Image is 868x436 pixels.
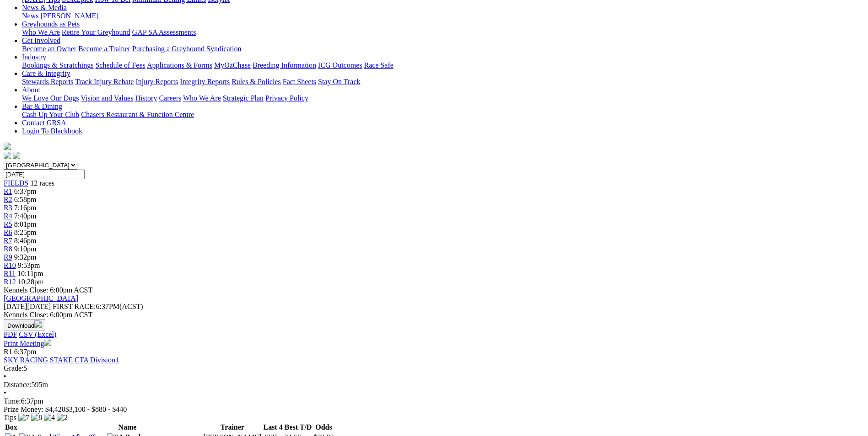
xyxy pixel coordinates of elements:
[22,102,62,110] a: Bar & Dining
[318,61,362,69] a: ICG Outcomes
[22,37,60,44] a: Get Involved
[22,12,864,20] div: News & Media
[4,229,12,236] a: R6
[4,204,12,212] a: R3
[14,253,37,261] span: 9:32pm
[22,111,79,118] a: Cash Up Your Club
[4,372,6,380] span: •
[180,78,230,85] a: Integrity Reports
[22,119,66,127] a: Contact GRSA
[4,237,12,245] a: R7
[4,381,31,388] span: Distance:
[22,78,864,86] div: Care & Integrity
[4,187,12,195] a: R1
[4,414,16,421] span: Tips
[14,204,37,212] span: 7:16pm
[4,261,16,269] a: R10
[4,220,12,228] span: R5
[30,179,54,187] span: 12 races
[4,196,12,203] a: R2
[313,423,334,432] th: Odds
[132,45,205,53] a: Purchasing a Greyhound
[14,220,37,228] span: 8:01pm
[4,397,864,405] div: 6:37pm
[4,170,85,179] input: Select date
[253,61,316,69] a: Breeding Information
[4,364,24,372] span: Grade:
[22,28,60,36] a: Who We Are
[22,12,38,20] a: News
[364,61,393,69] a: Race Safe
[4,270,16,277] a: R11
[4,348,12,356] span: R1
[22,4,67,11] a: News & Media
[22,61,864,69] div: Industry
[4,179,28,187] a: FIELDS
[265,94,308,102] a: Privacy Policy
[214,61,251,69] a: MyOzChase
[4,389,6,397] span: •
[4,143,11,150] img: logo-grsa-white.png
[4,311,864,319] div: Kennels Close: 6:00pm ACST
[22,45,864,53] div: Get Involved
[13,152,20,159] img: twitter.svg
[4,253,12,261] a: R9
[14,196,37,203] span: 6:58pm
[263,423,283,432] th: Last 4
[4,340,51,347] a: Print Meeting
[44,414,55,422] img: 4
[95,61,145,69] a: Schedule of Fees
[62,28,130,36] a: Retire Your Greyhound
[14,212,37,220] span: 7:40pm
[4,286,92,294] span: Kennels Close: 6:00pm ACST
[34,320,42,328] img: download.svg
[53,303,96,310] span: FIRST RACE:
[14,187,37,195] span: 6:37pm
[283,78,316,85] a: Fact Sheets
[65,405,127,413] span: $3,100 - $880 - $440
[18,261,40,269] span: 9:53pm
[57,414,68,422] img: 2
[4,303,51,310] span: [DATE]
[4,303,27,310] span: [DATE]
[22,94,79,102] a: We Love Our Dogs
[44,339,51,346] img: printer.svg
[22,127,82,135] a: Login To Blackbook
[22,94,864,102] div: About
[22,69,70,77] a: Care & Integrity
[14,229,37,236] span: 8:25pm
[18,278,44,286] span: 10:28pm
[4,152,11,159] img: facebook.svg
[223,94,264,102] a: Strategic Plan
[14,245,37,253] span: 9:10pm
[4,212,12,220] a: R4
[4,294,78,302] a: [GEOGRAPHIC_DATA]
[232,78,281,85] a: Rules & Policies
[14,237,37,245] span: 8:46pm
[18,414,29,422] img: 7
[203,423,262,432] th: Trainer
[22,53,46,61] a: Industry
[147,61,212,69] a: Applications & Forms
[22,45,76,53] a: Become an Owner
[132,28,196,36] a: GAP SA Assessments
[4,397,21,405] span: Time:
[4,278,16,286] a: R12
[183,94,221,102] a: Who We Are
[4,381,864,389] div: 595m
[284,423,313,432] th: Best T/D
[4,245,12,253] a: R8
[206,45,241,53] a: Syndication
[22,20,80,28] a: Greyhounds as Pets
[31,414,42,422] img: 8
[14,348,37,356] span: 6:37pm
[81,111,194,118] a: Chasers Restaurant & Function Centre
[78,45,130,53] a: Become a Trainer
[135,94,157,102] a: History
